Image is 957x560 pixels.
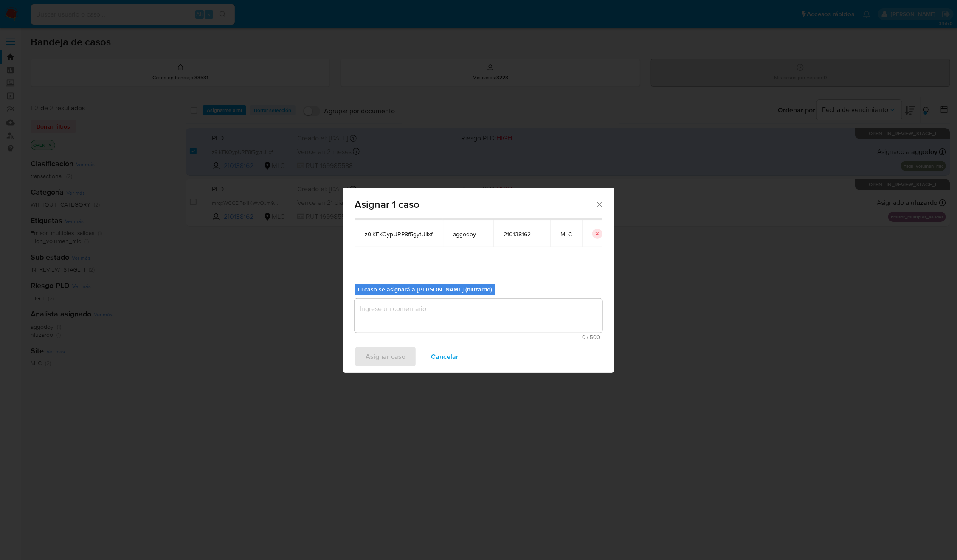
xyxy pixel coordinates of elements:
div: assign-modal [343,188,614,373]
span: z9IKFKOypURP8f5gytIJIlxf [365,230,433,238]
span: Máximo 500 caracteres [357,334,600,340]
b: El caso se asignará a [PERSON_NAME] (nluzardo) [358,285,492,294]
span: Cancelar [431,347,459,366]
button: Cancelar [420,347,470,367]
span: 210138162 [504,230,540,238]
button: icon-button [592,229,602,239]
span: aggodoy [453,230,483,238]
span: MLC [560,230,572,238]
button: Cerrar ventana [595,200,603,208]
span: Asignar 1 caso [355,199,595,210]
